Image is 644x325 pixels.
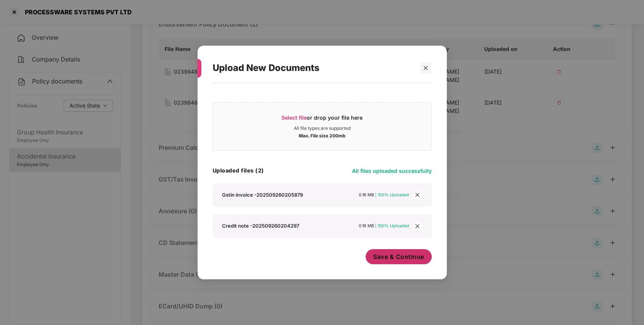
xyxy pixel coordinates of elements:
div: Upload New Documents [213,53,414,83]
span: Select file [281,114,307,121]
span: | 100% Uploaded [375,223,409,228]
span: | 100% Uploaded [375,192,409,197]
span: 0.16 MB [359,223,374,228]
span: close [413,222,422,230]
h4: Uploaded files (2) [213,167,264,174]
div: All file types are supported [294,125,351,131]
span: close [423,65,428,71]
div: Credit note -202509260204297 [222,222,299,229]
span: All files uploaded successfully [352,168,432,174]
span: close [413,191,422,199]
div: Gstin invoice -202509260205879 [222,191,303,198]
div: or drop your file here [281,114,363,125]
span: Save & Continue [373,253,424,261]
button: Save & Continue [366,249,432,264]
span: 0.16 MB [359,192,374,197]
div: Max. File size 200mb [299,131,346,139]
span: Select fileor drop your file hereAll file types are supportedMax. File size 200mb [213,108,431,145]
